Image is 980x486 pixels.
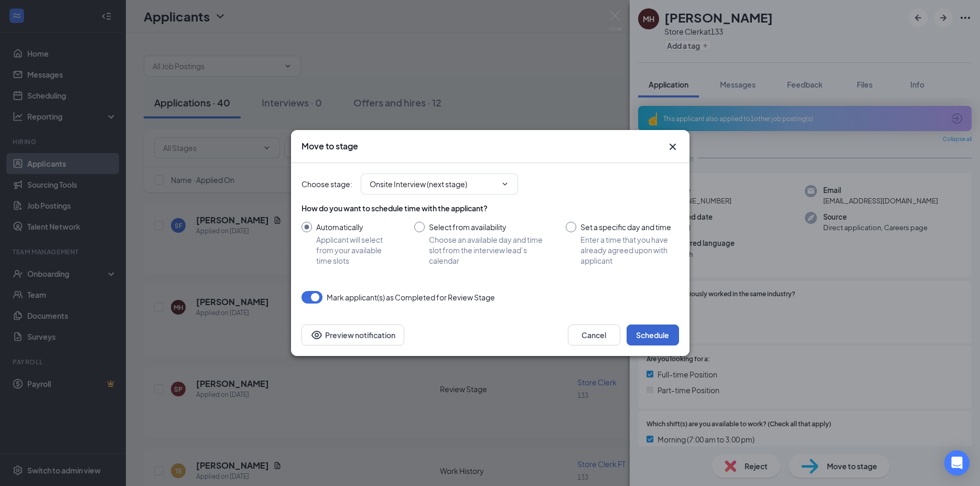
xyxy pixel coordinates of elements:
[301,141,358,152] h3: Move to stage
[666,141,679,153] button: Close
[627,325,679,345] button: Schedule
[666,141,679,153] svg: Cross
[310,329,323,341] svg: Eye
[944,450,970,476] div: Open Intercom Messenger
[301,203,679,213] div: How do you want to schedule time with the applicant?
[301,325,404,345] button: Preview notificationEye
[568,325,620,345] button: Cancel
[501,180,509,188] svg: ChevronDown
[327,291,495,304] span: Mark applicant(s) as Completed for Review Stage
[301,178,352,190] span: Choose stage :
